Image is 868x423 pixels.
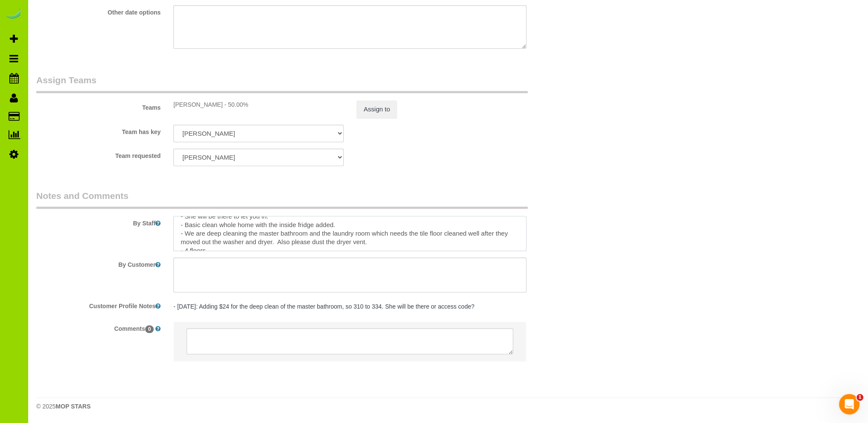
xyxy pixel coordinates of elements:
[30,149,167,160] label: Team requested
[145,325,154,333] span: 0
[173,100,343,109] div: [PERSON_NAME] - 50.00%
[30,321,167,333] label: Comments
[30,5,167,17] label: Other date options
[30,257,167,269] label: By Customer
[839,394,859,414] iframe: Intercom live chat
[173,302,526,311] pre: - [DATE]: Adding $24 for the deep clean of the master bathroom, so 310 to 334. She will be there ...
[856,394,863,401] span: 1
[357,100,397,118] button: Assign to
[30,125,167,136] label: Team has key
[36,190,528,209] legend: Notes and Comments
[30,299,167,310] label: Customer Profile Notes
[56,403,91,410] strong: MOP STARS
[36,74,528,93] legend: Assign Teams
[30,216,167,228] label: By Staff
[36,402,859,411] div: © 2025
[30,100,167,112] label: Teams
[5,9,22,20] img: Automaid Logo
